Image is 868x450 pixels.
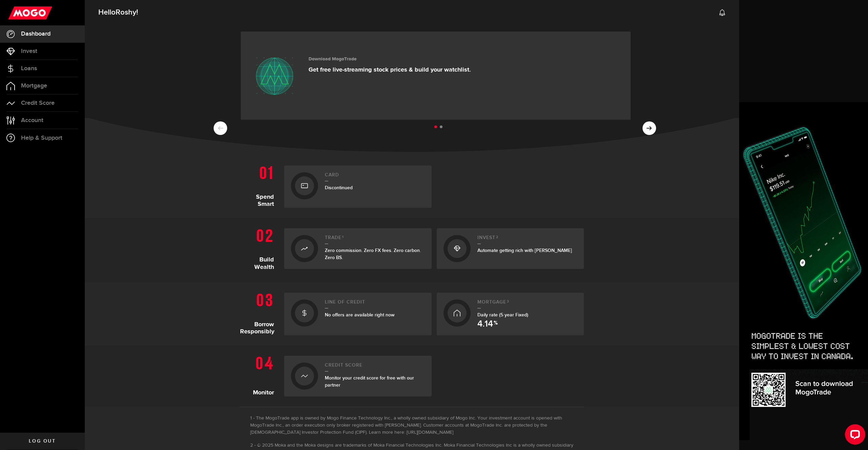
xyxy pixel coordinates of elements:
[21,48,37,54] span: Invest
[325,312,395,318] span: No offers are available right now
[477,320,493,329] span: 4.14
[29,439,56,444] span: Log out
[840,422,868,450] iframe: LiveChat chat widget
[437,293,584,335] a: Mortgage3Daily rate (5 year Fixed) 4.14 %
[284,293,432,335] a: Line of creditNo offers are available right now
[507,299,509,304] sup: 3
[325,375,414,388] span: Monitor your credit score for free with our partner
[325,248,421,260] span: Zero commission. Zero FX fees. Zero carbon. Zero BS.
[21,100,55,106] span: Credit Score
[240,352,279,396] h1: Monitor
[116,8,136,17] span: Roshy
[309,66,471,74] p: Get free live-streaming stock prices & build your watchlist.
[98,5,138,20] span: Hello !
[240,162,279,208] h1: Spend Smart
[494,320,498,329] span: %
[284,356,432,396] a: Credit ScoreMonitor your credit score for free with our partner
[325,172,425,181] h2: Card
[309,56,471,62] h3: Download MogoTrade
[342,235,344,239] sup: 1
[739,102,868,450] img: Side-banner-trade-up-1126-380x1026
[240,225,279,272] h1: Build Wealth
[284,165,432,208] a: CardDiscontinued
[437,228,584,269] a: Invest2Automate getting rich with [PERSON_NAME]
[477,312,528,318] span: Daily rate (5 year Fixed)
[496,235,498,239] sup: 2
[325,235,425,244] h2: Trade
[477,299,577,309] h2: Mortgage
[21,31,51,37] span: Dashboard
[240,289,279,335] h1: Borrow Responsibly
[325,185,353,191] span: Discontinued
[241,32,631,120] a: Download MogoTrade Get free live-streaming stock prices & build your watchlist.
[21,65,37,72] span: Loans
[21,117,43,123] span: Account
[325,299,425,309] h2: Line of credit
[250,415,574,436] li: The MogoTrade app is owned by Mogo Finance Technology Inc., a wholly owned subsidiary of Mogo Inc...
[284,228,432,269] a: Trade1Zero commission. Zero FX fees. Zero carbon. Zero BS.
[477,235,577,244] h2: Invest
[21,135,62,141] span: Help & Support
[477,248,572,253] span: Automate getting rich with [PERSON_NAME]
[21,83,47,89] span: Mortgage
[325,363,425,372] h2: Credit Score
